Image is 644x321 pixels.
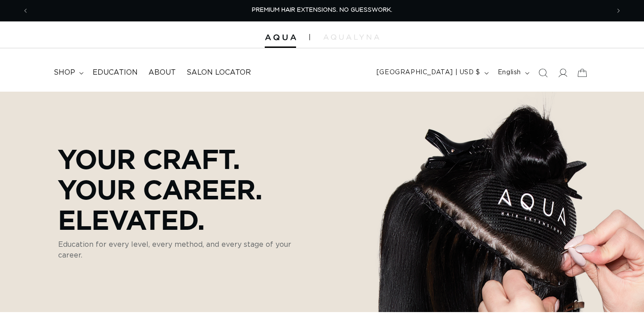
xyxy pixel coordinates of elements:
[498,68,521,77] span: English
[252,7,392,13] span: PREMIUM HAIR EXTENSIONS. NO GUESSWORK.
[492,64,533,81] button: English
[58,239,313,261] p: Education for every level, every method, and every stage of your career.
[58,144,313,235] p: Your Craft. Your Career. Elevated.
[533,63,553,83] summary: Search
[609,2,628,19] button: Next announcement
[48,63,87,83] summary: shop
[143,63,181,83] a: About
[265,34,296,41] img: Aqua Hair Extensions
[323,34,379,40] img: aqualyna.com
[371,64,492,81] button: [GEOGRAPHIC_DATA] | USD $
[93,68,138,77] span: Education
[87,63,143,83] a: Education
[54,68,75,77] span: shop
[377,68,480,77] span: [GEOGRAPHIC_DATA] | USD $
[181,63,256,83] a: Salon Locator
[186,68,251,77] span: Salon Locator
[148,68,176,77] span: About
[16,2,35,19] button: Previous announcement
